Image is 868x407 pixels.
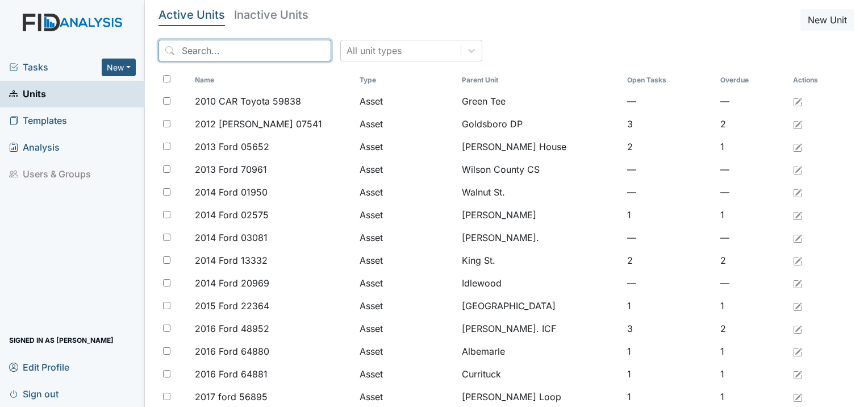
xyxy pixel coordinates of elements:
a: Tasks [9,60,102,74]
td: — [716,181,788,204]
a: Edit [793,94,802,108]
th: Actions [788,70,845,90]
td: Asset [355,294,457,317]
span: 2017 ford 56895 [195,390,268,404]
td: 2 [623,135,716,158]
a: Edit [793,231,802,244]
td: Currituck [457,363,622,385]
a: Edit [793,163,802,176]
td: — [716,272,788,294]
span: 2010 CAR Toyota 59838 [195,94,301,108]
td: — [623,90,716,113]
td: Asset [355,317,457,340]
a: Edit [793,276,802,290]
td: King St. [457,249,622,272]
td: Asset [355,158,457,181]
span: 2016 Ford 64881 [195,367,268,381]
td: [GEOGRAPHIC_DATA] [457,294,622,317]
span: Analysis [9,139,60,156]
span: 2014 Ford 01950 [195,185,268,199]
td: Albemarle [457,340,622,363]
span: 2014 Ford 20969 [195,276,269,290]
th: Toggle SortBy [190,70,355,90]
button: New Unit [800,9,854,31]
td: — [716,226,788,249]
td: Wilson County CS [457,158,622,181]
td: 1 [716,204,788,226]
a: Edit [793,254,802,267]
span: Edit Profile [9,358,69,376]
a: Edit [793,367,802,381]
td: Asset [355,272,457,294]
span: Sign out [9,385,59,402]
td: Goldsboro DP [457,113,622,135]
a: Edit [793,208,802,222]
span: 2013 Ford 70961 [195,163,267,176]
span: 2014 Ford 02575 [195,208,269,222]
td: Asset [355,113,457,135]
td: 1 [716,135,788,158]
td: 1 [716,340,788,363]
td: [PERSON_NAME] [457,204,622,226]
th: Toggle SortBy [457,70,622,90]
td: 1 [623,340,716,363]
span: 2015 Ford 22364 [195,299,269,313]
th: Toggle SortBy [355,70,457,90]
a: Edit [793,185,802,199]
a: Edit [793,140,802,153]
td: Walnut St. [457,181,622,204]
a: Edit [793,344,802,358]
button: New [102,59,136,76]
td: Green Tee [457,90,622,113]
td: — [623,226,716,249]
td: 3 [623,113,716,135]
td: 2 [716,317,788,340]
td: 1 [623,204,716,226]
td: Asset [355,226,457,249]
td: [PERSON_NAME]. ICF [457,317,622,340]
span: 2012 [PERSON_NAME] 07541 [195,117,322,131]
td: Asset [355,363,457,385]
td: Asset [355,249,457,272]
td: 1 [623,294,716,317]
span: Templates [9,112,67,130]
td: [PERSON_NAME]. [457,226,622,249]
input: Search... [158,40,331,61]
td: — [716,90,788,113]
td: 2 [716,249,788,272]
a: Edit [793,299,802,313]
td: Asset [355,135,457,158]
td: Asset [355,340,457,363]
th: Toggle SortBy [623,70,716,90]
span: Units [9,85,46,103]
h5: Active Units [158,9,225,20]
td: Asset [355,90,457,113]
td: — [623,272,716,294]
div: All unit types [347,44,402,57]
td: Asset [355,181,457,204]
span: 2016 Ford 48952 [195,322,269,335]
td: — [623,158,716,181]
span: 2014 Ford 03081 [195,231,268,244]
h5: Inactive Units [234,9,308,20]
td: [PERSON_NAME] House [457,135,622,158]
a: Edit [793,322,802,335]
span: 2013 Ford 05652 [195,140,269,153]
td: 1 [716,363,788,385]
td: — [623,181,716,204]
td: 3 [623,317,716,340]
td: — [716,158,788,181]
span: 2014 Ford 13332 [195,254,268,267]
input: Toggle All Rows Selected [163,75,170,82]
a: Edit [793,117,802,131]
td: 1 [716,294,788,317]
a: Edit [793,390,802,404]
td: Asset [355,204,457,226]
td: 2 [716,113,788,135]
span: 2016 Ford 64880 [195,344,269,358]
td: 1 [623,363,716,385]
td: Idlewood [457,272,622,294]
th: Toggle SortBy [716,70,788,90]
td: 2 [623,249,716,272]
